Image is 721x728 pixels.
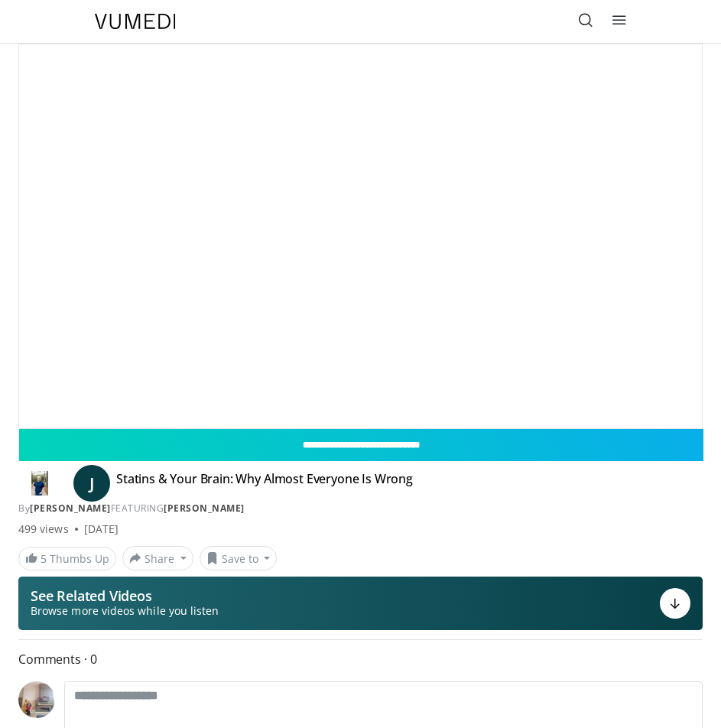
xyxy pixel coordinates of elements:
[31,588,219,603] p: See Related Videos
[116,471,413,496] h4: Statins & Your Brain: Why Almost Everyone Is Wrong
[18,471,61,496] img: Dr. Jordan Rennicke
[200,546,278,570] button: Save to
[18,649,703,669] span: Comments 0
[122,546,193,570] button: Share
[84,522,119,537] div: [DATE]
[73,465,110,502] a: J
[18,502,703,515] div: By FEATURING
[41,551,47,566] span: 5
[164,502,245,515] a: [PERSON_NAME]
[19,44,702,428] video-js: Video Player
[30,502,111,515] a: [PERSON_NAME]
[18,522,69,537] span: 499 views
[31,603,219,619] span: Browse more videos while you listen
[18,577,703,630] button: See Related Videos Browse more videos while you listen
[95,14,176,29] img: VuMedi Logo
[18,547,116,570] a: 5 Thumbs Up
[18,681,55,718] img: Avatar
